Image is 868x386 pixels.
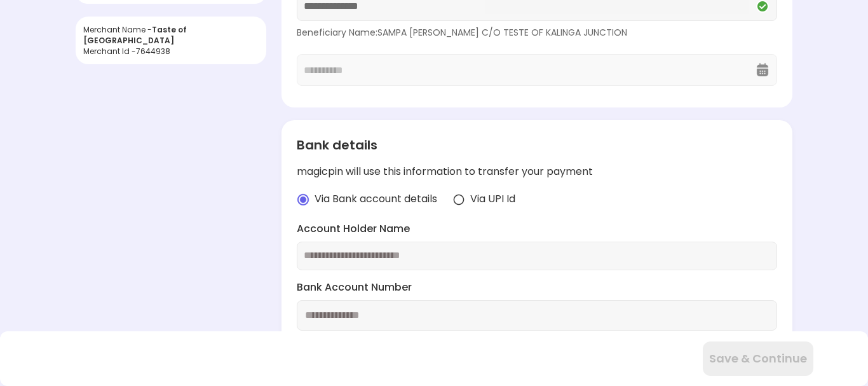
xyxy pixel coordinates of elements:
img: radio [297,193,309,206]
img: radio [452,193,465,206]
div: Merchant Name - [83,24,259,46]
div: magicpin will use this information to transfer your payment [297,165,776,179]
label: Account Holder Name [297,222,776,237]
div: Bank details [297,135,776,155]
span: Via UPI Id [470,192,515,207]
div: Merchant Id - 7644938 [83,46,259,57]
span: Taste of [GEOGRAPHIC_DATA] [83,24,187,46]
button: Save & Continue [703,341,813,376]
span: Via Bank account details [315,192,437,207]
label: Bank Account Number [297,280,776,295]
div: Beneficiary Name: SAMPA [PERSON_NAME] C/O TESTE OF KALINGA JUNCTION [297,26,776,39]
